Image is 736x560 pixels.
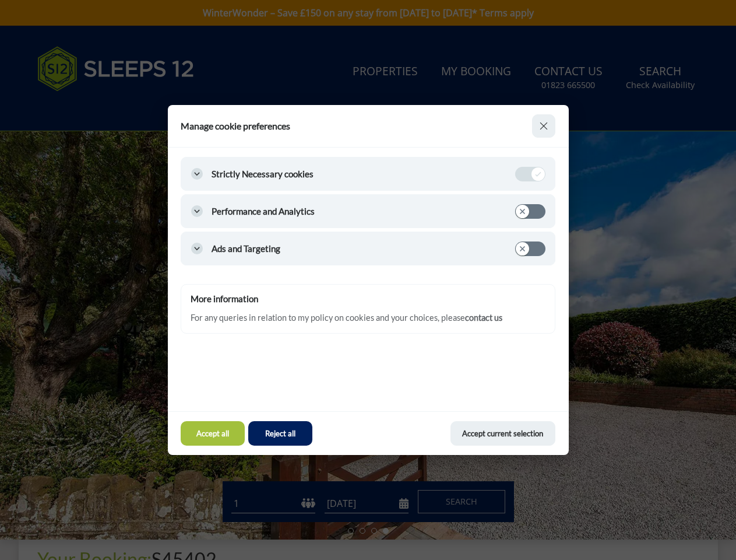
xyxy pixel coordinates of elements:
p: For any queries in relation to my policy on cookies and your choices, please [191,311,545,324]
button: Accept current selection [450,421,555,446]
button: Ads and Targeting [181,232,555,265]
h2: Manage cookie preferences [181,121,513,131]
button: Close modal [532,114,555,138]
div: More information [191,294,258,304]
button: Strictly Necessary cookies [181,157,555,191]
button: Reject all [248,421,312,446]
button: Performance and Analytics [181,194,555,228]
a: contact us [465,313,502,323]
button: Accept all [181,421,245,446]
